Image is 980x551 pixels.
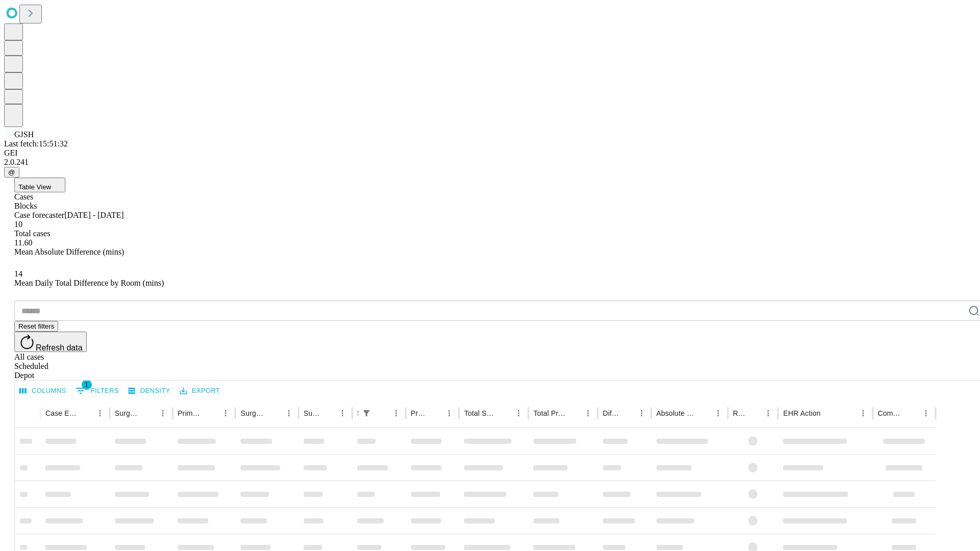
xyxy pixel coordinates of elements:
button: Sort [904,406,919,420]
button: Menu [282,406,296,420]
span: @ [8,168,15,176]
div: Primary Service [178,409,203,417]
div: Scheduled In Room Duration [357,409,358,417]
button: Menu [634,406,649,420]
div: EHR Action [783,409,820,417]
div: Total Predicted Duration [533,409,566,417]
div: 1 active filter [359,406,374,420]
div: Surgery Date [304,409,320,417]
button: @ [4,167,19,178]
button: Menu [335,406,350,420]
div: Resolved in EHR [733,409,746,417]
div: Surgery Name [240,409,266,417]
button: Menu [761,406,775,420]
button: Export [177,383,223,399]
div: Absolute Difference [656,409,696,417]
button: Menu [581,406,595,420]
span: Table View [18,183,51,191]
span: GJSH [14,130,34,139]
button: Menu [856,406,870,420]
button: Show filters [359,406,374,420]
span: 11.60 [14,238,32,247]
button: Sort [375,406,389,420]
button: Menu [442,406,456,420]
button: Menu [93,406,107,420]
button: Select columns [17,383,69,399]
button: Sort [497,406,511,420]
div: Total Scheduled Duration [464,409,496,417]
button: Menu [511,406,526,420]
button: Sort [620,406,634,420]
button: Sort [747,406,761,420]
div: GEI [4,148,976,158]
button: Menu [389,406,403,420]
span: 14 [14,269,22,278]
button: Sort [267,406,282,420]
button: Show filters [73,383,121,399]
div: Predicted In Room Duration [411,409,427,417]
span: Mean Daily Total Difference by Room (mins) [14,279,164,287]
span: Mean Absolute Difference (mins) [14,247,124,256]
div: 2.0.241 [4,158,976,167]
button: Sort [567,406,581,420]
span: Reset filters [18,322,54,330]
button: Sort [822,406,836,420]
div: Surgeon Name [115,409,140,417]
button: Menu [919,406,933,420]
button: Sort [141,406,156,420]
button: Sort [79,406,93,420]
div: Difference [603,409,619,417]
span: 10 [14,220,22,229]
span: Case forecaster [14,211,64,219]
button: Menu [218,406,233,420]
button: Menu [156,406,170,420]
div: Case Epic Id [45,409,78,417]
button: Menu [711,406,725,420]
button: Sort [697,406,711,420]
button: Sort [428,406,442,420]
div: Comments [878,409,903,417]
button: Reset filters [14,321,58,332]
button: Density [126,383,173,399]
button: Table View [14,178,65,192]
span: Refresh data [36,343,83,352]
span: 1 [82,380,92,390]
button: Sort [204,406,218,420]
span: Last fetch: 15:51:32 [4,139,68,148]
span: [DATE] - [DATE] [64,211,124,219]
button: Refresh data [14,332,87,352]
span: Total cases [14,229,50,238]
button: Sort [321,406,335,420]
